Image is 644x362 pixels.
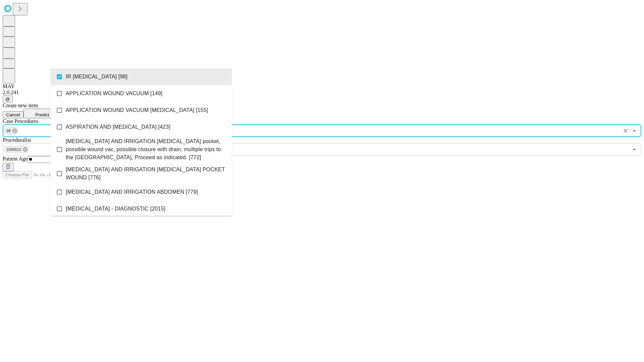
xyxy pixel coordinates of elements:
[630,126,639,135] button: Close
[3,89,641,96] div: 2.0.241
[3,111,23,118] button: Cancel
[3,103,38,108] span: Create new item
[4,146,24,154] span: 1000512
[4,127,13,135] span: 98
[3,137,31,143] span: Proceduralist
[66,137,226,162] span: [MEDICAL_DATA] AND IRRIGATION [MEDICAL_DATA] pocket, possible wound vac, possible closure with dr...
[5,97,10,102] span: @
[66,106,208,114] span: APPLICATION WOUND VACUUM [MEDICAL_DATA] [155]
[3,118,38,124] span: Scheduled Procedure
[4,145,29,154] div: 1000512
[66,188,198,196] span: [MEDICAL_DATA] AND IRRIGATION ABDOMEN [779]
[66,89,162,98] span: APPLICATION WOUND VACUUM [149]
[66,73,127,81] span: IR [MEDICAL_DATA] [98]
[66,205,165,213] span: [MEDICAL_DATA] - DIAGNOSTIC [2015]
[3,156,28,162] span: Patient Age
[621,126,630,135] button: Clear
[6,112,20,117] span: Cancel
[3,96,13,103] button: @
[66,123,170,131] span: ASPIRATION AND [MEDICAL_DATA] [423]
[4,127,19,135] div: 98
[3,83,641,89] div: MAY
[35,112,49,117] span: Predict
[630,145,639,154] button: Open
[66,166,226,182] span: [MEDICAL_DATA] AND IRRIGATION [MEDICAL_DATA] POCKET WOUND [776]
[23,109,54,118] button: Predict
